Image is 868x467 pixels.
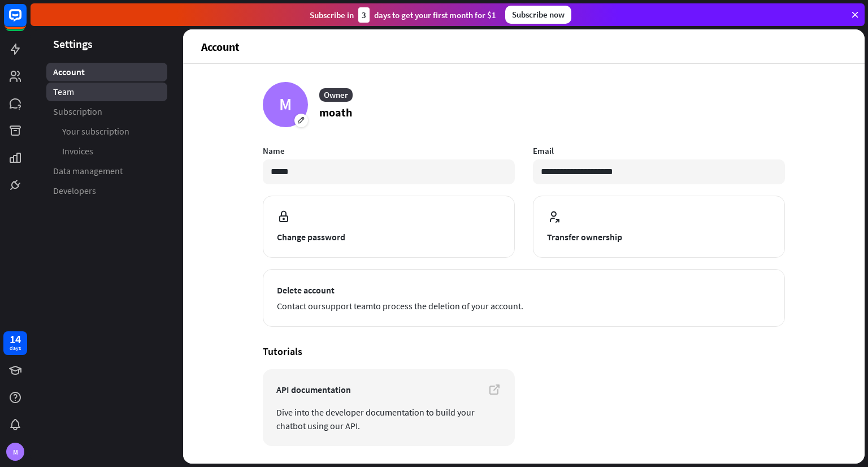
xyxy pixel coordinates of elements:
span: Data management [53,165,123,177]
div: days [10,344,21,352]
a: Developers [46,181,167,200]
label: Name [263,145,515,156]
div: M [263,82,308,127]
button: Transfer ownership [533,196,785,258]
a: 14 days [3,331,27,355]
span: Your subscription [62,126,129,137]
button: Change password [263,196,515,258]
header: Settings [31,36,183,51]
span: Developers [53,185,96,197]
p: moath [319,104,353,121]
span: Delete account [277,283,771,297]
a: Invoices [46,142,167,161]
label: Email [533,145,785,156]
span: API documentation [276,383,501,396]
span: Transfer ownership [547,230,771,244]
a: Data management [46,162,167,180]
span: Dive into the developer documentation to build your chatbot using our API. [276,405,501,433]
span: Subscription [53,106,102,118]
header: Account [183,29,865,63]
a: Subscription [46,102,167,121]
div: 14 [10,334,21,344]
div: M [6,443,24,461]
button: Delete account Contact oursupport teamto process the deletion of your account. [263,269,785,327]
div: Owner [319,88,353,102]
a: API documentation Dive into the developer documentation to build your chatbot using our API. [263,369,515,446]
button: Open LiveChat chat widget [9,5,43,38]
div: Subscribe in days to get your first month for $1 [310,7,496,23]
div: Subscribe now [505,6,571,24]
span: Contact our to process the deletion of your account. [277,299,771,313]
a: Team [46,83,167,101]
span: Account [53,66,85,78]
a: support team [322,300,373,312]
span: Team [53,86,74,98]
span: Change password [277,230,501,244]
h4: Tutorials [263,345,785,358]
span: Invoices [62,145,93,157]
a: Your subscription [46,122,167,141]
div: 3 [358,7,370,23]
